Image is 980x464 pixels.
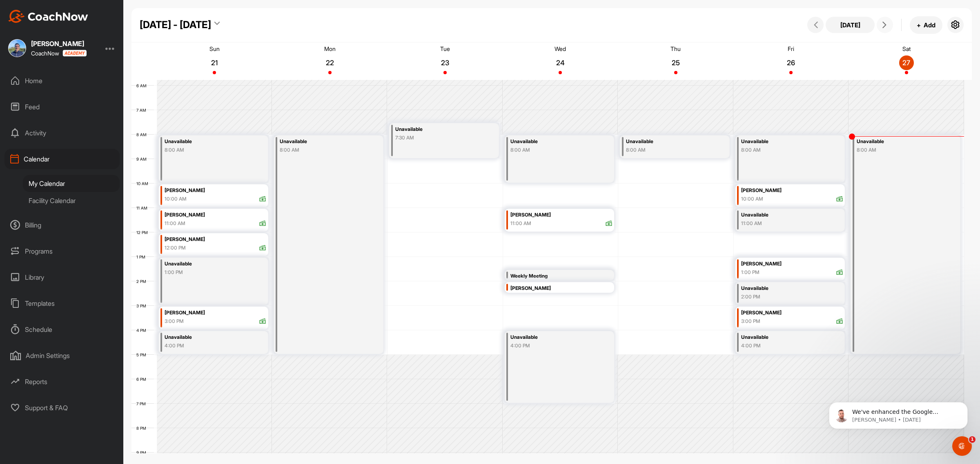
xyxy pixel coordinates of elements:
[165,195,187,203] div: 10:00 AM
[741,308,843,318] div: [PERSON_NAME]
[741,333,826,342] div: Unavailable
[395,125,480,134] div: Unavailable
[4,267,120,287] div: Library
[741,342,826,349] div: 4:00 PM
[165,137,249,146] div: Unavailable
[510,342,595,349] div: 4:00 PM
[165,146,249,154] div: 8:00 AM
[741,269,759,276] div: 1:00 PM
[131,426,154,431] div: 8 PM
[131,181,156,186] div: 10 AM
[4,149,120,169] div: Calendar
[857,137,942,146] div: Unavailable
[323,59,337,67] p: 22
[140,18,211,32] div: [DATE] - [DATE]
[4,71,120,91] div: Home
[510,284,612,293] div: [PERSON_NAME]
[131,205,156,210] div: 11 AM
[788,45,794,52] p: Fri
[741,137,826,146] div: Unavailable
[741,318,760,325] div: 3:00 PM
[440,45,450,52] p: Tue
[388,42,503,80] a: September 23, 2025
[510,272,595,281] div: Weekly Meeting
[670,45,681,52] p: Thu
[8,39,26,57] img: square_909ed3242d261a915dd01046af216775.jpg
[741,195,763,203] div: 10:00 AM
[157,42,272,80] a: September 21, 2025
[131,352,154,357] div: 5 PM
[4,398,120,418] div: Support & FAQ
[131,132,155,137] div: 8 AM
[165,269,249,276] div: 1:00 PM
[510,137,595,146] div: Unavailable
[131,230,156,235] div: 12 PM
[131,303,154,308] div: 3 PM
[741,146,826,154] div: 8:00 AM
[510,210,612,220] div: [PERSON_NAME]
[741,293,826,300] div: 2:00 PM
[131,401,154,406] div: 7 PM
[62,50,87,57] img: CoachNow acadmey
[280,146,365,154] div: 8:00 AM
[165,342,249,349] div: 4:00 PM
[438,59,452,67] p: 23
[165,210,267,220] div: [PERSON_NAME]
[165,235,267,244] div: [PERSON_NAME]
[503,42,618,80] a: September 24, 2025
[733,42,849,80] a: September 26, 2025
[817,385,980,442] iframe: Intercom notifications message
[165,220,185,227] div: 11:00 AM
[207,59,222,67] p: 21
[165,259,249,269] div: Unavailable
[741,186,843,195] div: [PERSON_NAME]
[741,210,826,220] div: Unavailable
[4,293,120,314] div: Templates
[36,31,141,39] p: Message from Alex, sent 1d ago
[952,436,972,456] iframe: Intercom live chat
[826,17,875,33] button: [DATE]
[209,45,220,52] p: Sun
[272,42,387,80] a: September 22, 2025
[668,59,683,67] p: 25
[165,186,267,195] div: [PERSON_NAME]
[4,345,120,366] div: Admin Settings
[969,436,976,443] span: 1
[4,215,120,235] div: Billing
[131,157,155,161] div: 9 AM
[4,319,120,340] div: Schedule
[4,123,120,143] div: Activity
[618,42,733,80] a: September 25, 2025
[131,108,154,113] div: 7 AM
[510,220,531,227] div: 11:00 AM
[510,333,595,342] div: Unavailable
[23,175,120,192] div: My Calendar
[395,134,480,141] div: 7:30 AM
[131,377,154,382] div: 6 PM
[23,192,120,209] div: Facility Calendar
[4,97,120,117] div: Feed
[165,333,249,342] div: Unavailable
[36,24,138,119] span: We've enhanced the Google Calendar integration for a more seamless experience. If you haven't lin...
[8,10,88,23] img: CoachNow
[741,220,826,227] div: 11:00 AM
[741,284,826,293] div: Unavailable
[131,328,154,333] div: 4 PM
[917,21,921,29] span: +
[31,50,87,57] div: CoachNow
[280,137,365,146] div: Unavailable
[555,45,566,52] p: Wed
[4,371,120,392] div: Reports
[784,59,798,67] p: 26
[165,244,186,252] div: 12:00 PM
[910,16,942,34] button: +Add
[131,450,154,455] div: 9 PM
[324,45,336,52] p: Mon
[857,146,942,154] div: 8:00 AM
[131,279,154,284] div: 2 PM
[626,137,711,146] div: Unavailable
[4,241,120,261] div: Programs
[165,308,267,318] div: [PERSON_NAME]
